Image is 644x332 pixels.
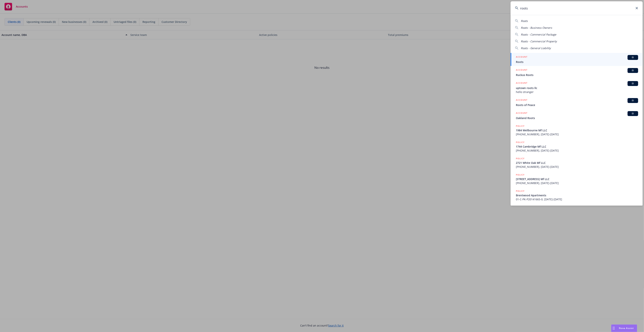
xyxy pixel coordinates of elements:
h5: ACCOUNT [516,98,527,103]
input: Search... [511,1,643,15]
span: BI [629,56,637,59]
h5: ACCOUNT [516,55,527,60]
span: [PHONE_NUMBER], [DATE]-[DATE] [516,132,638,136]
h5: POLICY [516,124,525,128]
a: POLICYBrentwood Apartments01-C-PK-P20141665-0, [DATE]-[DATE] [511,187,643,203]
a: POLICY2721 White Oak Mf LLC[PHONE_NUMBER], [DATE]-[DATE] [511,155,643,171]
a: ACCOUNTBIRoots [511,53,643,66]
h5: ACCOUNT [516,111,527,116]
h5: POLICY [516,173,525,177]
a: ACCOUNTBIRoots of Peace [511,96,643,109]
h5: POLICY [516,157,525,160]
span: BI [629,99,637,102]
a: ACCOUNTBIRuckus Roots [511,66,643,79]
span: 1744 Cambridge Mf LLC [516,145,638,149]
span: Roots - General Liability [521,46,551,50]
span: [STREET_ADDRESS] Mf LLC [516,177,638,181]
span: Roots of Peace [516,103,638,107]
a: POLICY1984 Wellbourne Mf LLC[PHONE_NUMBER], [DATE]-[DATE] [511,122,643,138]
span: 1984 Wellbourne Mf LLC [516,128,638,132]
button: Nova Assist [611,324,637,332]
a: ACCOUNTBIOakland Roots [511,109,643,122]
h5: ACCOUNT [516,68,527,73]
span: Nova Assist [619,327,634,330]
span: Roots [516,60,638,64]
span: Ruckus Roots [516,73,638,77]
span: Roots - Commercial Package [521,33,556,36]
span: Roots - Business Owners [521,26,552,29]
span: [PHONE_NUMBER], [DATE]-[DATE] [516,149,638,152]
span: 01-C-PK-P20141665-0, [DATE]-[DATE] [516,197,638,201]
a: POLICY1744 Cambridge Mf LLC[PHONE_NUMBER], [DATE]-[DATE] [511,138,643,155]
span: BI [629,82,637,85]
span: Roots - Commercial Property [521,39,557,43]
span: [PHONE_NUMBER], [DATE]-[DATE] [516,165,638,169]
h5: ACCOUNT [516,81,527,86]
h5: POLICY [516,189,525,193]
h5: POLICY [516,140,525,144]
span: BI [629,69,637,72]
a: ACCOUNTBIuptown roots llchello stranger [511,79,643,96]
div: Drag to move [611,325,616,332]
a: POLICY[STREET_ADDRESS] Mf LLC[PHONE_NUMBER], [DATE]-[DATE] [511,171,643,187]
span: [PHONE_NUMBER], [DATE]-[DATE] [516,181,638,185]
span: hello stranger [516,90,638,94]
span: Brentwood Apartments [516,193,638,197]
span: Roots [521,19,528,23]
span: uptown roots llc [516,86,638,90]
span: Oakland Roots [516,116,638,120]
span: 2721 White Oak Mf LLC [516,161,638,165]
span: BI [629,112,637,115]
